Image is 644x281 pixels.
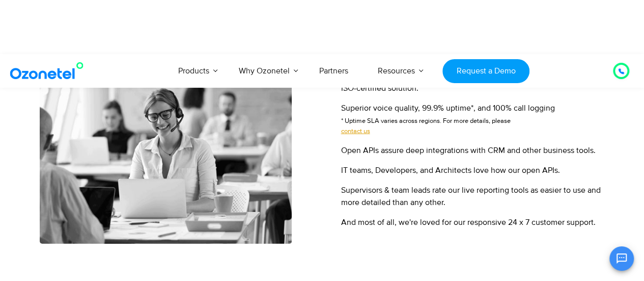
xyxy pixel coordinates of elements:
span: * Uptime SLA varies across regions. For more details, please [341,117,511,125]
span: And most of all, we're loved for our responsive 24 x 7 customer support. [339,216,596,228]
a: Products [163,54,224,88]
a: Resources [363,54,430,88]
span: Superior voice quality, 99.9% uptime*, and 100% call logging [339,102,555,137]
button: Open chat [609,246,634,271]
a: Request a Demo [442,59,529,83]
span: Open APIs assure deep integrations with CRM and other business tools. [339,144,596,157]
a: Why Ozonetel [224,54,304,88]
span: ISO-certified solution. [339,82,418,94]
a: contact us [341,126,555,137]
span: Supervisors & team leads rate our live reporting tools as easier to use and more detailed than an... [339,184,605,209]
span: IT teams, Developers, and Architects love how our open APIs. [339,164,560,176]
span: contact us [341,126,370,137]
a: Partners [304,54,363,88]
